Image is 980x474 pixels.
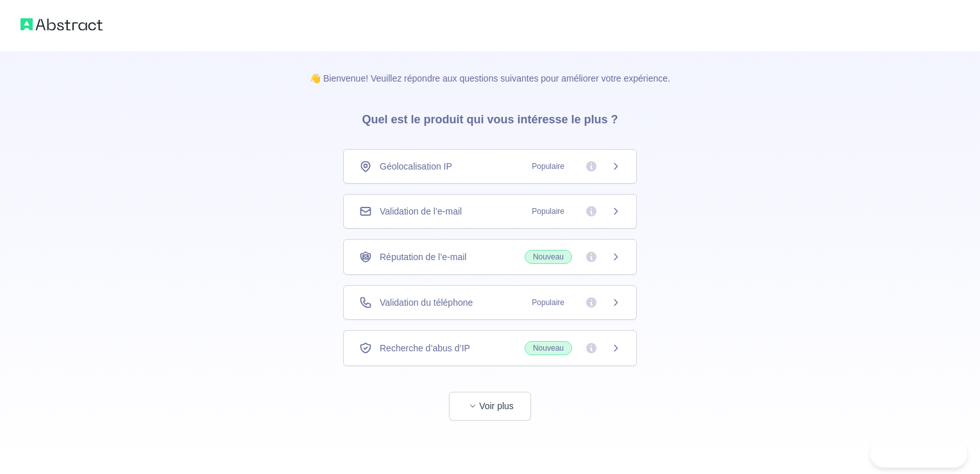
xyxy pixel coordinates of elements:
span: Populaire [524,160,572,173]
button: Voir plus [449,392,531,421]
iframe: Toggle Customer Support [870,441,967,468]
h3: Quel est le produit qui vous intéresse le plus ? [341,85,638,149]
span: Géolocalisation IP [380,160,452,173]
span: Validation de l’e-mail [380,205,462,218]
span: Réputation de l’e-mail [380,250,466,263]
span: Nouveau [525,250,572,264]
span: Populaire [524,205,572,218]
p: 👋 Bienvenue! Veuillez répondre aux questions suivantes pour améliorer votre expérience. [289,51,691,85]
font: Voir plus [479,399,514,412]
span: Validation du téléphone [380,296,473,309]
span: Recherche d’abus d’IP [380,342,470,355]
span: Nouveau [525,341,572,355]
img: Logo abstrait [21,15,103,33]
span: Populaire [524,296,572,309]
